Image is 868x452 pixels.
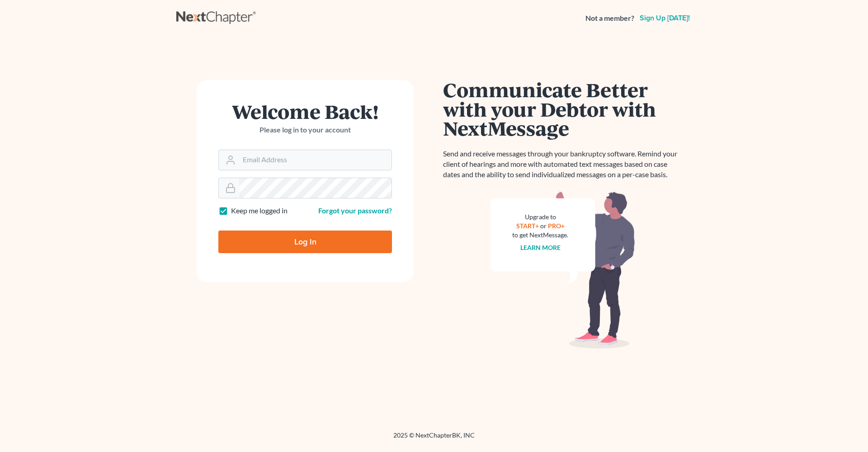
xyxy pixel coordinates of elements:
[218,231,392,253] input: Log In
[231,206,288,216] label: Keep me logged in
[516,222,539,230] a: START+
[443,80,683,138] h1: Communicate Better with your Debtor with NextMessage
[218,102,392,121] h1: Welcome Back!
[318,206,392,215] a: Forgot your password?
[176,431,692,447] div: 2025 © NextChapterBK, INC
[540,222,547,230] span: or
[548,222,565,230] a: PRO+
[491,191,635,349] img: nextmessage_bg-59042aed3d76b12b5cd301f8e5b87938c9018125f34e5fa2b7a6b67550977c72.svg
[239,150,392,170] input: Email Address
[638,14,692,22] a: Sign up [DATE]!
[585,13,634,24] strong: Not a member?
[443,149,683,180] p: Send and receive messages through your bankruptcy software. Remind your client of hearings and mo...
[520,244,561,251] a: Learn more
[512,231,568,240] div: to get NextMessage.
[218,125,392,135] p: Please log in to your account
[512,212,568,221] div: Upgrade to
